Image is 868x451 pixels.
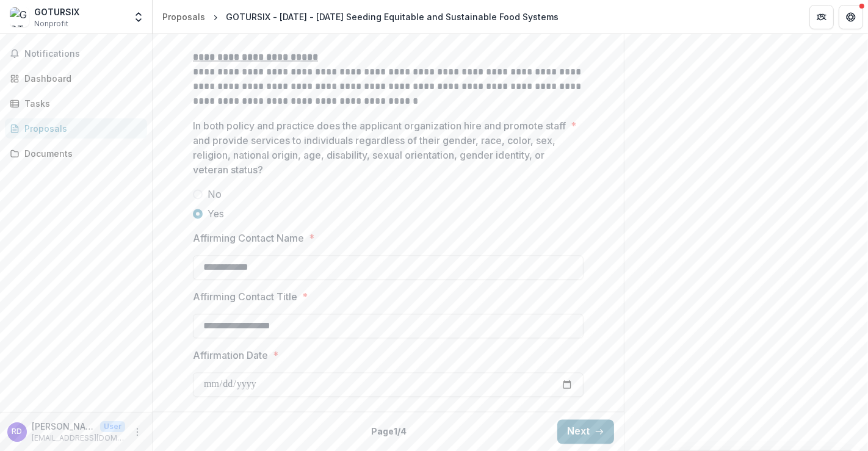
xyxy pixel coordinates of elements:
p: User [100,421,125,432]
span: Nonprofit [34,18,68,29]
a: Dashboard [5,68,147,88]
a: Tasks [5,93,147,114]
p: Affirming Contact Name [193,231,304,245]
p: In both policy and practice does the applicant organization hire and promote staff and provide se... [193,118,566,177]
img: GOTURSIX [10,7,29,27]
button: More [130,425,145,439]
div: Proposals [162,10,205,23]
div: Dashboard [24,72,137,85]
a: Proposals [5,118,147,139]
a: Documents [5,143,147,164]
div: Tasks [24,97,137,110]
nav: breadcrumb [157,8,563,26]
p: [EMAIL_ADDRESS][DOMAIN_NAME] [32,433,125,444]
button: Get Help [839,5,863,29]
p: [PERSON_NAME] [32,420,95,433]
span: No [208,187,222,201]
button: Partners [809,5,834,29]
span: Yes [208,206,224,221]
a: Proposals [157,8,210,26]
button: Notifications [5,44,147,63]
button: Open entity switcher [130,5,147,29]
span: Notifications [24,49,142,59]
div: Documents [24,147,137,160]
p: Affirmation Date [193,348,268,363]
div: GOTURSIX [34,5,79,18]
button: Next [557,419,614,444]
div: GOTURSIX - [DATE] - [DATE] Seeding Equitable and Sustainable Food Systems [226,10,559,23]
p: Affirming Contact Title [193,289,297,304]
div: Proposals [24,122,137,135]
p: Page 1 / 4 [372,425,407,438]
div: Ronda Dorsey [12,428,23,436]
